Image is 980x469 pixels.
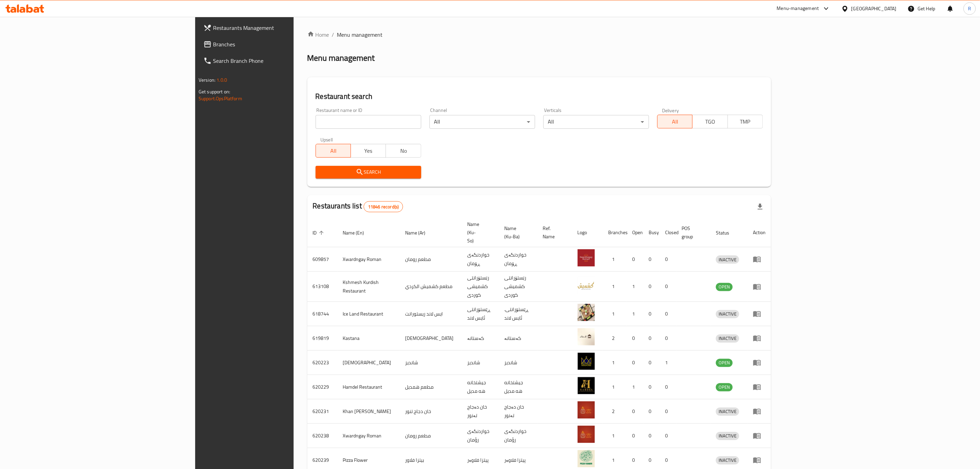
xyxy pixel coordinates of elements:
[968,5,971,12] span: R
[462,302,499,326] td: ڕێستۆرانتی ئایس لاند
[337,31,383,39] span: Menu management
[660,117,690,127] span: All
[338,247,400,272] td: Xwardngay Roman
[400,247,462,272] td: مطعم رومان
[338,399,400,424] td: Khan [PERSON_NAME]
[499,272,538,302] td: رێستۆرانتی کشمیشى كوردى
[660,326,676,351] td: 0
[716,456,739,464] span: INACTIVE
[753,334,766,342] div: Menu
[400,351,462,375] td: شانديز
[627,351,644,375] td: 0
[316,166,421,179] button: Search
[462,375,499,399] td: جيشتخانه هه مديل
[338,424,400,448] td: Xwardngay Roman
[644,247,660,272] td: 0
[307,31,771,39] nav: breadcrumb
[462,272,499,302] td: رێستۆرانتی کشمیشى كوردى
[660,218,676,247] th: Closed
[716,256,739,264] span: INACTIVE
[716,334,739,342] span: INACTIVE
[198,53,359,69] a: Search Branch Phone
[543,224,564,241] span: Ref. Name
[338,326,400,351] td: Kastana
[462,326,499,351] td: کەستانە
[716,359,733,367] div: OPEN
[753,283,766,291] div: Menu
[603,218,627,247] th: Branches
[578,277,595,294] img: Kshmesh Kurdish Restaurant
[777,4,819,13] div: Menu-management
[627,302,644,326] td: 1
[400,375,462,399] td: مطعم همديل
[603,302,627,326] td: 1
[499,302,538,326] td: .ڕێستۆرانتی ئایس لاند
[338,351,400,375] td: [DEMOGRAPHIC_DATA]
[400,272,462,302] td: مطعم كشميش الكردي
[660,351,676,375] td: 1
[644,272,660,302] td: 0
[644,375,660,399] td: 0
[627,424,644,448] td: 0
[603,375,627,399] td: 1
[405,229,434,237] span: Name (Ar)
[429,115,535,129] div: All
[753,432,766,440] div: Menu
[644,302,660,326] td: 0
[716,310,739,318] span: INACTIVE
[603,424,627,448] td: 1
[319,146,348,156] span: All
[198,20,359,36] a: Restaurants Management
[316,91,763,102] h2: Restaurant search
[603,399,627,424] td: 2
[364,201,403,212] div: Total records count
[213,57,353,65] span: Search Branch Phone
[716,432,739,440] span: INACTIVE
[462,399,499,424] td: خان دەجاج تەنور
[572,218,603,247] th: Logo
[716,283,733,291] span: OPEN
[354,146,383,156] span: Yes
[386,144,421,158] button: No
[695,117,725,127] span: TGO
[753,310,766,318] div: Menu
[199,94,242,103] a: Support.OpsPlatform
[716,408,739,415] span: INACTIVE
[627,272,644,302] td: 1
[644,351,660,375] td: 0
[213,24,353,32] span: Restaurants Management
[467,220,491,245] span: Name (Ku-So)
[627,247,644,272] td: 0
[716,283,733,291] div: OPEN
[660,247,676,272] td: 0
[578,353,595,370] img: Shandiz
[603,326,627,351] td: 2
[578,249,595,266] img: Xwardngay Roman
[199,87,230,96] span: Get support on:
[644,218,660,247] th: Busy
[499,399,538,424] td: خان دەجاج تەنور
[716,383,733,391] span: OPEN
[682,224,702,241] span: POS group
[389,146,418,156] span: No
[627,218,644,247] th: Open
[343,229,373,237] span: Name (En)
[716,229,738,237] span: Status
[364,204,403,210] span: 11846 record(s)
[499,424,538,448] td: خواردنگەی رؤمان
[747,218,771,247] th: Action
[578,377,595,394] img: Hamdel Restaurant
[199,76,215,84] span: Version:
[728,115,763,128] button: TMP
[578,426,595,443] img: Xwardngay Roman
[627,399,644,424] td: 0
[213,40,353,48] span: Branches
[603,351,627,375] td: 1
[499,247,538,272] td: خواردنگەی ڕۆمان
[499,351,538,375] td: شانديز
[692,115,728,128] button: TGO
